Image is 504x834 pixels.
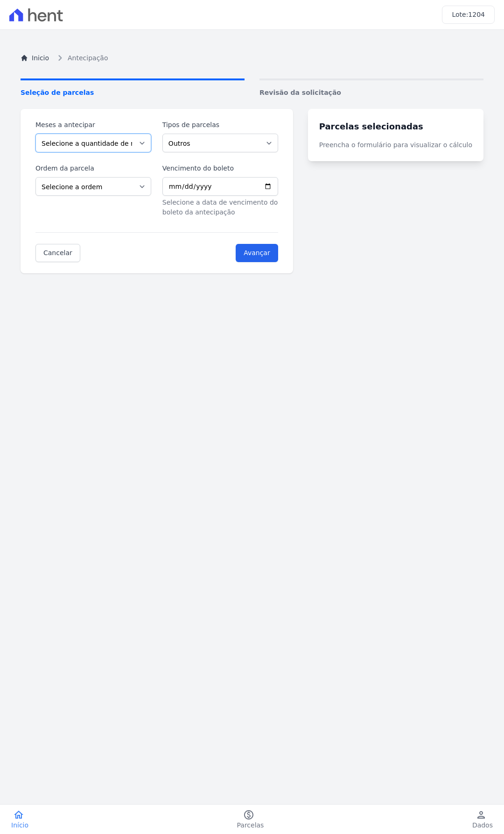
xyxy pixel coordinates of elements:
[319,140,472,150] p: Preencha o formulário para visualizar o cálculo
[11,820,28,830] span: Início
[226,809,275,830] a: paidParcelas
[319,120,472,133] h3: Parcelas selecionadas
[468,11,485,18] span: 1204
[21,53,49,63] a: Inicio
[162,198,278,217] p: Selecione a data de vencimento do boleto da antecipação
[35,244,80,262] a: Cancelar
[472,820,493,830] span: Dados
[236,244,278,262] input: Avançar
[452,10,485,20] h3: Lote:
[21,88,245,98] span: Seleção de parcelas
[476,809,487,820] i: person
[35,120,151,130] label: Meses a antecipar
[68,53,108,63] span: Antecipação
[21,78,483,98] nav: Progress
[461,809,504,830] a: personDados
[162,164,278,173] label: Vencimento do boleto
[13,809,24,820] i: home
[21,52,483,64] nav: Breadcrumb
[237,820,264,830] span: Parcelas
[259,88,483,98] span: Revisão da solicitação
[243,809,254,820] i: paid
[162,120,278,130] label: Tipos de parcelas
[35,164,151,173] label: Ordem da parcela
